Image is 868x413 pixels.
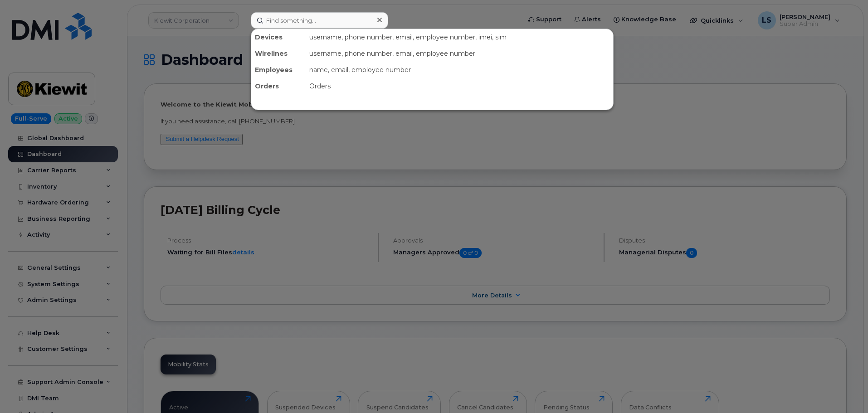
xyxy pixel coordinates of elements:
[306,62,613,78] div: name, email, employee number
[251,78,306,94] div: Orders
[306,29,613,45] div: username, phone number, email, employee number, imei, sim
[306,45,613,62] div: username, phone number, email, employee number
[251,29,306,45] div: Devices
[251,45,306,62] div: Wirelines
[829,374,861,406] iframe: Messenger Launcher
[306,78,613,94] div: Orders
[251,62,306,78] div: Employees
